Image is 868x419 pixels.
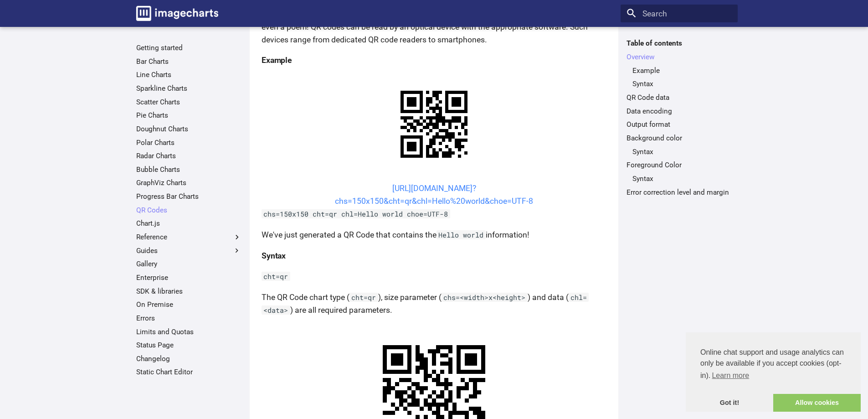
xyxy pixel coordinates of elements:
[621,5,738,23] input: Search
[262,54,606,67] h4: Example
[442,293,528,302] code: chs=<width>x<height>
[627,93,732,102] a: QR Code data
[385,75,483,174] img: chart
[136,246,241,255] label: Guides
[262,209,450,218] code: chs=150x150 cht=qr chl=Hello world choe=UTF-8
[136,327,241,336] a: Limits and Quotas
[627,134,732,143] a: Background color
[632,174,732,183] a: Syntax
[136,178,241,187] a: GraphViz Charts
[136,314,241,323] a: Errors
[136,70,241,79] a: Line Charts
[349,293,378,302] code: cht=qr
[136,259,241,269] a: Gallery
[136,287,241,296] a: SDK & libraries
[262,228,606,241] p: We've just generated a QR Code that contains the information!
[136,273,241,282] a: Enterprise
[136,300,241,309] a: On Premise
[700,347,846,383] span: Online chat support and usage analytics can only be available if you accept cookies (opt-in).
[136,138,241,147] a: Polar Charts
[136,124,241,134] a: Doughnut Charts
[136,6,218,21] img: logo
[773,394,861,412] a: allow cookies
[627,66,732,89] nav: Overview
[262,249,606,262] h4: Syntax
[686,332,861,412] div: cookieconsent
[136,98,241,107] a: Scatter Charts
[132,2,222,25] a: Image-Charts documentation
[136,111,241,120] a: Pie Charts
[632,147,732,156] a: Syntax
[627,160,732,170] a: Foreground Color
[437,230,486,239] code: Hello world
[621,39,738,197] nav: Table of contents
[710,369,750,383] a: learn more about cookies
[632,79,732,88] a: Syntax
[136,151,241,160] a: Radar Charts
[335,184,533,206] a: [URL][DOMAIN_NAME]?chs=150x150&cht=qr&chl=Hello%20world&choe=UTF-8
[136,354,241,363] a: Changelog
[627,107,732,116] a: Data encoding
[136,84,241,93] a: Sparkline Charts
[136,192,241,201] a: Progress Bar Charts
[621,39,738,48] label: Table of contents
[136,206,241,215] a: QR Codes
[136,341,241,350] a: Status Page
[262,272,290,281] code: cht=qr
[136,165,241,174] a: Bubble Charts
[686,394,773,412] a: dismiss cookie message
[136,233,241,242] label: Reference
[632,66,732,75] a: Example
[136,219,241,228] a: Chart.js
[627,174,732,183] nav: Foreground Color
[627,147,732,156] nav: Background color
[136,57,241,66] a: Bar Charts
[627,120,732,129] a: Output format
[262,291,606,316] p: The QR Code chart type ( ), size parameter ( ) and data ( ) are all required parameters.
[136,367,241,377] a: Static Chart Editor
[627,52,732,62] a: Overview
[136,43,241,52] a: Getting started
[627,188,732,197] a: Error correction level and margin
